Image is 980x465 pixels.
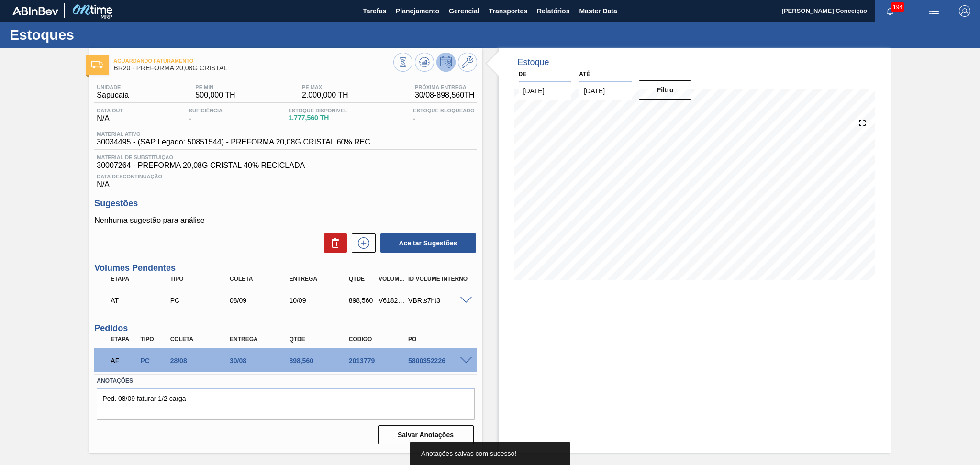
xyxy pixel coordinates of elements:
button: Desprogramar Estoque [436,53,456,72]
h1: Estoques [10,29,179,40]
div: N/A [94,108,125,123]
span: Sapucaia [97,91,129,100]
span: 1.777,560 TH [288,114,347,122]
span: Data out [97,108,123,113]
div: 898,560 [346,297,378,304]
span: 2.000,000 TH [302,91,348,100]
img: TNhmsLtSVTkK8tSr43FrP2fwEKptu5GPRR3wAAAABJRU5ErkJggg== [12,7,58,15]
div: Qtde [346,276,378,282]
div: 2013779 [346,357,413,365]
h3: Volumes Pendentes [94,263,477,273]
textarea: Ped. 08/09 faturar 1/2 carga [97,388,474,420]
button: Ir ao Master Data / Geral [458,53,477,72]
span: Suficiência [189,108,223,113]
img: Logout [959,5,970,17]
div: Nova sugestão [347,233,376,253]
div: Estoque [518,57,549,67]
div: Excluir Sugestões [319,233,347,253]
span: Estoque Disponível [288,108,347,113]
span: Aguardando Faturamento [113,58,393,64]
input: dd/mm/yyyy [519,81,572,100]
span: Tarefas [363,5,386,17]
span: Material ativo [97,131,370,137]
span: 30007264 - PREFORMA 20,08G CRISTAL 40% RECICLADA [97,161,474,170]
button: Notificações [875,4,905,18]
div: Etapa [108,336,139,343]
span: Master Data [579,5,617,17]
div: Pedido de Compra [168,297,235,304]
div: - [411,108,477,123]
div: Etapa [108,276,175,282]
span: 500,000 TH [195,91,235,100]
span: PE MAX [302,84,348,90]
span: Anotações salvas com sucesso! [421,450,516,457]
p: AT [111,297,173,304]
span: 30/08 - 898,560 TH [415,91,475,100]
button: Filtro [639,80,692,100]
span: Planejamento [396,5,439,17]
div: Aceitar Sugestões [376,232,477,254]
span: Gerencial [449,5,479,17]
div: Código [346,336,413,343]
div: 898,560 [287,357,354,365]
div: Id Volume Interno [406,276,473,282]
div: PO [406,336,473,343]
div: VBRts7ht3 [406,297,473,304]
span: 30034495 - (SAP Legado: 50851544) - PREFORMA 20,08G CRISTAL 60% REC [97,138,370,146]
span: Material de Substituição [97,155,474,160]
input: dd/mm/yyyy [579,81,632,100]
label: Até [579,71,590,77]
img: Ícone [91,61,103,68]
button: Atualizar Gráfico [415,53,434,72]
span: Próxima Entrega [415,84,475,90]
div: 5800352226 [406,357,473,365]
span: Estoque Bloqueado [413,108,474,113]
div: Tipo [138,336,169,343]
span: PE MIN [195,84,235,90]
span: Transportes [489,5,527,17]
span: Data Descontinuação [97,174,474,179]
div: 28/08/2025 [168,357,235,365]
div: - [187,108,225,123]
button: Aceitar Sugestões [380,233,476,253]
span: Relatórios [537,5,569,17]
p: Nenhuma sugestão para análise [94,216,477,225]
div: Entrega [287,276,354,282]
label: Anotações [97,374,474,388]
div: Volume Portal [376,276,407,282]
div: N/A [94,170,477,189]
div: V618213 [376,297,407,304]
h3: Pedidos [94,323,477,333]
div: Coleta [168,336,235,343]
span: BR20 - PREFORMA 20,08G CRISTAL [113,65,393,72]
div: Aguardando Faturamento [108,350,139,371]
div: Coleta [227,276,294,282]
span: 194 [891,2,904,12]
button: Visão Geral dos Estoques [393,53,412,72]
div: Pedido de Compra [138,357,169,365]
div: 10/09/2025 [287,297,354,304]
div: Tipo [168,276,235,282]
div: Aguardando Informações de Transporte [108,290,175,311]
img: userActions [928,5,940,17]
div: 30/08/2025 [227,357,294,365]
button: Salvar Anotações [378,425,474,444]
div: Entrega [227,336,294,343]
h3: Sugestões [94,199,477,209]
span: Unidade [97,84,129,90]
div: Qtde [287,336,354,343]
div: 08/09/2025 [227,297,294,304]
p: AF [111,357,137,365]
label: De [519,71,527,77]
